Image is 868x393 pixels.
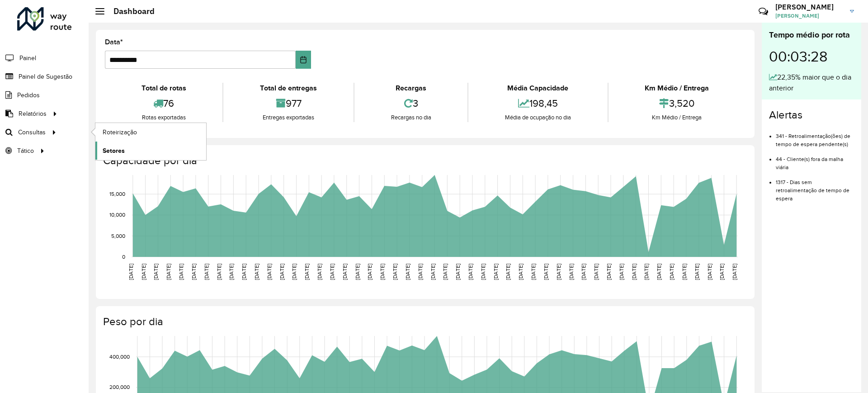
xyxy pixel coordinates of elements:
[103,315,745,328] h4: Peso por dia
[107,83,220,94] div: Total de rotas
[776,171,854,203] li: 1317 - Dias sem retroalimentação de tempo de espera
[203,264,209,280] text: [DATE]
[631,264,637,280] text: [DATE]
[18,128,46,137] span: Consultas
[357,94,465,113] div: 3
[681,264,687,280] text: [DATE]
[226,83,351,94] div: Total de entregas
[104,6,155,16] h2: Dashboard
[103,146,125,156] span: Setores
[226,94,351,113] div: 977
[769,72,854,94] div: 22,35% maior que o dia anterior
[543,264,549,280] text: [DATE]
[367,264,373,280] text: [DATE]
[775,3,843,11] h3: [PERSON_NAME]
[775,12,843,20] span: [PERSON_NAME]
[392,264,398,280] text: [DATE]
[296,51,311,69] button: Choose Date
[19,72,72,81] span: Painel de Sugestão
[128,264,134,280] text: [DATE]
[471,94,605,113] div: 198,45
[228,264,234,280] text: [DATE]
[107,113,220,122] div: Rotas exportadas
[580,264,586,280] text: [DATE]
[731,264,737,280] text: [DATE]
[107,94,220,113] div: 76
[111,233,125,239] text: 5,000
[405,264,410,280] text: [DATE]
[694,264,700,280] text: [DATE]
[141,264,146,280] text: [DATE]
[467,264,473,280] text: [DATE]
[643,264,649,280] text: [DATE]
[568,264,574,280] text: [DATE]
[105,37,123,47] label: Data
[291,264,297,280] text: [DATE]
[611,94,743,113] div: 3,520
[769,29,854,41] div: Tempo médio por rota
[109,354,130,360] text: 400,000
[618,264,624,280] text: [DATE]
[122,254,125,260] text: 0
[480,264,486,280] text: [DATE]
[776,148,854,171] li: 44 - Cliente(s) fora da malha viária
[354,264,360,280] text: [DATE]
[611,83,743,94] div: Km Médio / Entrega
[226,113,351,122] div: Entregas exportadas
[719,264,725,280] text: [DATE]
[442,264,448,280] text: [DATE]
[266,264,272,280] text: [DATE]
[430,264,436,280] text: [DATE]
[17,146,34,156] span: Tático
[769,41,854,72] div: 00:03:28
[254,264,259,280] text: [DATE]
[178,264,184,280] text: [DATE]
[103,154,745,167] h4: Capacidade por dia
[191,264,197,280] text: [DATE]
[611,113,743,122] div: Km Médio / Entrega
[316,264,322,280] text: [DATE]
[606,264,612,280] text: [DATE]
[103,128,137,137] span: Roteirização
[165,264,171,280] text: [DATE]
[17,90,40,100] span: Pedidos
[707,264,712,280] text: [DATE]
[357,83,465,94] div: Recargas
[109,191,125,197] text: 15,000
[493,264,499,280] text: [DATE]
[357,113,465,122] div: Recargas no dia
[109,212,125,218] text: 10,000
[241,264,247,280] text: [DATE]
[329,264,335,280] text: [DATE]
[19,53,36,63] span: Painel
[669,264,675,280] text: [DATE]
[19,109,47,118] span: Relatórios
[95,142,206,160] a: Setores
[109,384,130,390] text: 200,000
[556,264,561,280] text: [DATE]
[342,264,348,280] text: [DATE]
[656,264,662,280] text: [DATE]
[153,264,159,280] text: [DATE]
[304,264,310,280] text: [DATE]
[471,83,605,94] div: Média Capacidade
[471,113,605,122] div: Média de ocupação no dia
[776,125,854,148] li: 341 - Retroalimentação(ões) de tempo de espera pendente(s)
[417,264,423,280] text: [DATE]
[530,264,536,280] text: [DATE]
[455,264,461,280] text: [DATE]
[95,123,206,141] a: Roteirização
[754,2,773,21] a: Contato Rápido
[518,264,524,280] text: [DATE]
[216,264,222,280] text: [DATE]
[379,264,385,280] text: [DATE]
[279,264,285,280] text: [DATE]
[769,109,854,122] h4: Alertas
[593,264,599,280] text: [DATE]
[505,264,511,280] text: [DATE]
